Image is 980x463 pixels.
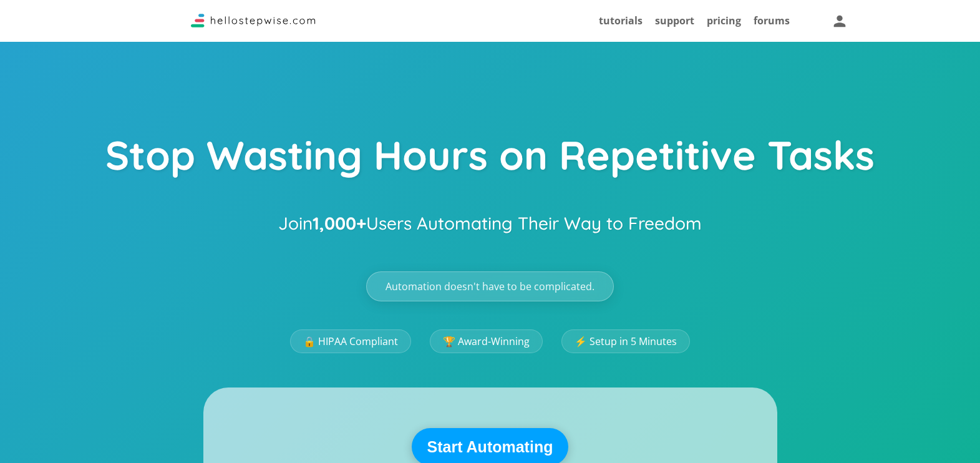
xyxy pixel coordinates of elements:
[655,14,694,27] a: support
[191,17,316,31] a: Stepwise
[105,133,875,186] h1: Stop Wasting Hours on Repetitive Tasks
[599,14,643,27] a: tutorials
[430,329,543,353] a: 🏆 Award-Winning
[313,212,366,234] strong: 1,000+
[278,207,702,240] h2: Join Users Automating Their Way to Freedom
[707,14,741,27] a: pricing
[386,281,594,291] span: Automation doesn't have to be complicated.
[754,14,790,27] a: forums
[290,329,411,353] a: 🔒 HIPAA Compliant
[561,329,690,353] a: ⚡ Setup in 5 Minutes
[191,14,316,27] img: Logo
